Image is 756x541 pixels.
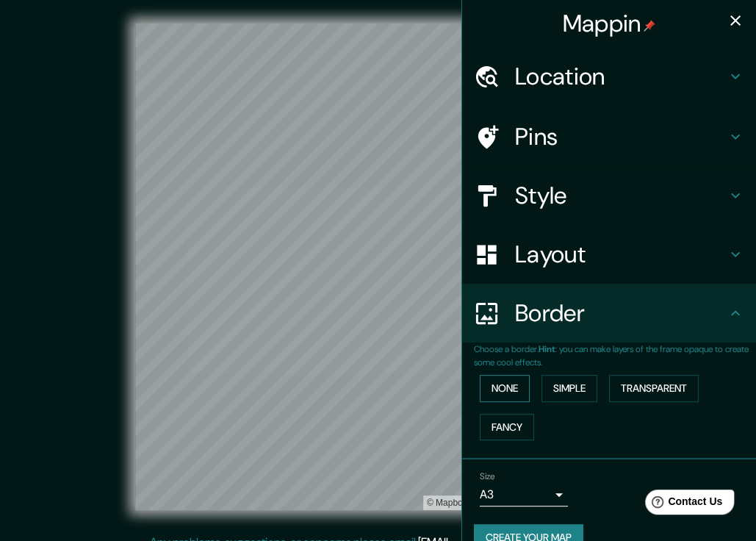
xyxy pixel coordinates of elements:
div: Pins [462,107,756,166]
h4: Pins [515,122,727,151]
b: Hint [539,343,555,355]
h4: Style [515,181,727,210]
button: Fancy [480,414,534,441]
p: Choose a border. : you can make layers of the frame opaque to create some cool effects. [474,343,756,369]
h4: Location [515,62,727,91]
div: A3 [480,483,568,506]
a: Mapbox [427,498,467,508]
h4: Layout [515,240,727,269]
div: Border [462,284,756,343]
div: Layout [462,225,756,284]
h4: Mappin [563,9,656,38]
iframe: Help widget launcher [625,484,740,525]
img: pin-icon.png [644,20,655,32]
label: Size [480,470,495,483]
button: Transparent [609,375,699,402]
h4: Border [515,298,727,328]
div: Style [462,166,756,225]
button: None [480,375,530,402]
button: Simple [541,375,597,402]
div: Location [462,47,756,106]
canvas: Map [135,24,622,510]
